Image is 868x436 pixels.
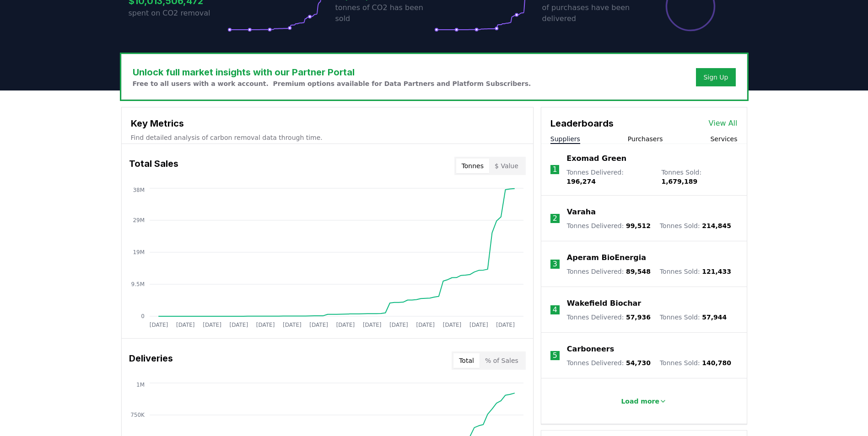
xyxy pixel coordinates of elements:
tspan: [DATE] [362,322,381,328]
span: 1,679,189 [661,178,697,185]
tspan: [DATE] [283,322,302,328]
a: Sign Up [703,73,728,82]
a: Wakefield Biochar [567,298,641,309]
p: Free to all users with a work account. Premium options available for Data Partners and Platform S... [133,79,531,88]
tspan: [DATE] [389,322,408,328]
span: 99,512 [626,222,651,229]
h3: Total Sales [129,157,178,175]
span: 57,936 [626,314,651,321]
button: Sign Up [696,68,735,86]
tspan: 0 [141,313,145,319]
button: Load more [614,392,674,410]
tspan: [DATE] [442,322,461,328]
p: 1 [552,164,557,175]
span: 89,548 [626,268,651,275]
button: Suppliers [550,134,580,144]
a: Carboneers [567,344,614,355]
p: 2 [553,213,557,224]
p: Find detailed analysis of carbon removal data through time. [131,133,524,142]
span: 196,274 [566,178,596,185]
p: Load more [621,397,659,406]
tspan: [DATE] [469,322,488,328]
a: Aperam BioEnergia [567,252,646,263]
p: Tonnes Delivered : [567,267,651,276]
p: Tonnes Delivered : [567,221,651,230]
h3: Key Metrics [131,117,524,130]
tspan: 38M [133,187,145,193]
p: Tonnes Sold : [660,358,731,367]
span: 54,730 [626,359,651,367]
p: 4 [553,304,557,315]
p: 5 [553,350,557,361]
p: tonnes of CO2 has been sold [335,2,434,24]
tspan: 19M [133,249,145,255]
button: % of Sales [480,353,524,368]
tspan: 1M [136,382,145,388]
p: Tonnes Sold : [660,221,731,230]
p: Tonnes Sold : [661,168,737,186]
a: View All [709,118,738,129]
p: Tonnes Delivered : [567,358,651,367]
a: Exomad Green [566,153,626,164]
h3: Deliveries [129,351,173,370]
tspan: [DATE] [149,322,168,328]
p: spent on CO2 removal [129,8,227,19]
p: Tonnes Delivered : [566,168,652,186]
h3: Unlock full market insights with our Partner Portal [133,65,531,79]
h3: Leaderboards [550,117,614,130]
button: Total [453,353,480,368]
tspan: [DATE] [496,322,515,328]
tspan: 29M [133,217,145,223]
tspan: [DATE] [203,322,221,328]
p: 3 [553,259,557,270]
tspan: [DATE] [336,322,355,328]
span: 121,433 [702,268,731,275]
p: of purchases have been delivered [542,2,641,24]
tspan: [DATE] [309,322,328,328]
tspan: [DATE] [256,322,275,328]
tspan: [DATE] [229,322,248,328]
tspan: [DATE] [416,322,435,328]
button: Purchasers [628,134,663,144]
p: Tonnes Sold : [660,313,727,322]
tspan: 750K [130,412,145,418]
tspan: [DATE] [176,322,194,328]
span: 214,845 [702,222,731,229]
a: Varaha [567,207,596,218]
tspan: 9.5M [131,281,144,287]
button: $ Value [489,159,524,173]
button: Services [710,134,737,144]
span: 57,944 [702,314,727,321]
button: Tonnes [456,159,489,173]
p: Tonnes Delivered : [567,313,651,322]
p: Tonnes Sold : [660,267,731,276]
span: 140,780 [702,359,731,367]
